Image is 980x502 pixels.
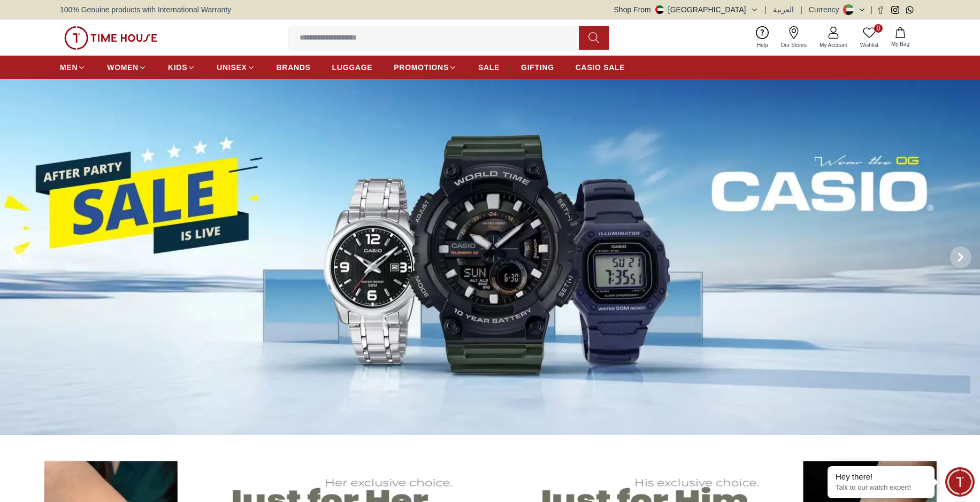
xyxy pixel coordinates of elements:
a: WOMEN [107,58,147,77]
a: CASIO SALE [576,58,625,77]
span: MEN [60,62,78,73]
a: PROMOTIONS [394,58,457,77]
span: UNISEX [217,62,247,73]
span: My Account [815,41,852,49]
span: GIFTING [521,62,554,73]
a: Whatsapp [906,6,914,14]
a: MEN [60,58,86,77]
img: United Arab Emirates [655,5,664,14]
span: KIDS [168,62,187,73]
button: My Bag [885,25,916,50]
span: BRANDS [277,62,311,73]
a: 0Wishlist [854,24,885,51]
span: WOMEN [107,62,139,73]
div: Chat Widget [945,467,975,497]
span: PROMOTIONS [394,62,449,73]
span: 0 [874,24,883,33]
span: LUGGAGE [332,62,373,73]
span: My Bag [887,40,914,48]
span: | [800,4,802,15]
span: | [765,4,767,15]
span: | [870,4,872,15]
span: Wishlist [856,41,883,49]
button: العربية [773,4,794,15]
span: 100% Genuine products with International Warranty [60,4,231,15]
a: Help [751,24,775,51]
button: Shop From[GEOGRAPHIC_DATA] [614,4,759,15]
a: Our Stores [775,24,813,51]
a: Facebook [877,6,885,14]
a: UNISEX [217,58,255,77]
span: SALE [478,62,500,73]
div: Currency [809,4,844,15]
span: Help [753,41,772,49]
p: Talk to our watch expert! [836,483,927,492]
div: Hey there! [836,472,927,482]
span: CASIO SALE [576,62,625,73]
a: GIFTING [521,58,554,77]
a: Instagram [891,6,899,14]
span: Our Stores [777,41,811,49]
a: KIDS [168,58,195,77]
img: ... [64,26,157,50]
a: BRANDS [277,58,311,77]
a: SALE [478,58,500,77]
a: LUGGAGE [332,58,373,77]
